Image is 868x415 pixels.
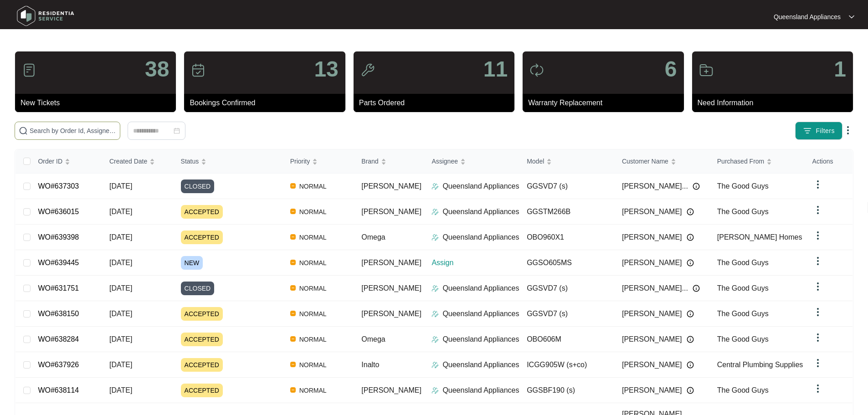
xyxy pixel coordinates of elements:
[38,208,79,215] a: WO#636015
[622,232,682,243] span: [PERSON_NAME]
[109,335,132,343] span: [DATE]
[109,233,132,241] span: [DATE]
[359,97,514,108] p: Parts Ordered
[296,334,330,345] span: NORMAL
[687,310,694,318] img: Info icon
[38,310,79,318] a: WO#638150
[717,208,769,215] span: The Good Guys
[296,308,330,319] span: NORMAL
[622,359,682,370] span: [PERSON_NAME]
[717,386,769,394] span: The Good Guys
[717,233,802,241] span: [PERSON_NAME] Homes
[361,284,421,292] span: [PERSON_NAME]
[816,126,835,136] span: Filters
[431,183,439,190] img: Assigner Icon
[109,208,132,215] span: [DATE]
[717,182,769,190] span: The Good Guys
[290,260,296,265] img: Vercel Logo
[190,97,345,108] p: Bookings Confirmed
[442,334,519,345] p: Queensland Appliances
[181,333,223,346] span: ACCEPTED
[191,63,205,77] img: icon
[527,156,544,166] span: Model
[431,387,439,394] img: Assigner Icon
[519,378,615,403] td: GGSBF190 (s)
[181,384,223,397] span: ACCEPTED
[622,283,688,294] span: [PERSON_NAME]...
[710,149,805,174] th: Purchased From
[687,259,694,266] img: Info icon
[19,126,28,135] img: search-icon
[803,126,812,135] img: filter icon
[812,281,823,292] img: dropdown arrow
[442,232,519,243] p: Queensland Appliances
[296,359,330,370] span: NORMAL
[622,385,682,396] span: [PERSON_NAME]
[431,208,439,215] img: Assigner Icon
[38,284,79,292] a: WO#631751
[354,149,424,174] th: Brand
[622,308,682,319] span: [PERSON_NAME]
[519,174,615,199] td: GGSVD7 (s)
[431,285,439,292] img: Assigner Icon
[699,63,714,77] img: icon
[296,385,330,396] span: NORMAL
[615,149,710,174] th: Customer Name
[102,149,174,174] th: Created Date
[181,205,223,219] span: ACCEPTED
[622,334,682,345] span: [PERSON_NAME]
[38,335,79,343] a: WO#638284
[717,335,769,343] span: The Good Guys
[431,310,439,318] img: Assigner Icon
[314,58,338,80] p: 13
[109,310,132,318] span: [DATE]
[290,362,296,367] img: Vercel Logo
[442,385,519,396] p: Queensland Appliances
[519,352,615,378] td: ICGG905W (s+co)
[717,284,769,292] span: The Good Guys
[290,156,310,166] span: Priority
[717,259,769,266] span: The Good Guys
[181,307,223,321] span: ACCEPTED
[296,206,330,217] span: NORMAL
[290,311,296,316] img: Vercel Logo
[361,310,421,318] span: [PERSON_NAME]
[109,386,132,394] span: [DATE]
[109,361,132,369] span: [DATE]
[622,257,682,268] span: [PERSON_NAME]
[622,206,682,217] span: [PERSON_NAME]
[109,284,132,292] span: [DATE]
[812,179,823,190] img: dropdown arrow
[290,234,296,240] img: Vercel Logo
[283,149,354,174] th: Priority
[519,149,615,174] th: Model
[812,230,823,241] img: dropdown arrow
[109,182,132,190] span: [DATE]
[519,301,615,327] td: GGSVD7 (s)
[483,58,508,80] p: 11
[145,58,169,80] p: 38
[687,208,694,215] img: Info icon
[812,358,823,369] img: dropdown arrow
[812,256,823,266] img: dropdown arrow
[687,234,694,241] img: Info icon
[774,12,841,21] p: Queensland Appliances
[21,97,176,108] p: New Tickets
[805,149,853,174] th: Actions
[622,181,688,192] span: [PERSON_NAME]...
[361,233,385,241] span: Omega
[834,58,846,80] p: 1
[38,259,79,266] a: WO#639445
[109,259,132,266] span: [DATE]
[431,361,439,369] img: Assigner Icon
[717,156,764,166] span: Purchased From
[181,282,215,295] span: CLOSED
[296,283,330,294] span: NORMAL
[38,182,79,190] a: WO#637303
[519,276,615,301] td: GGSVD7 (s)
[38,233,79,241] a: WO#639398
[442,359,519,370] p: Queensland Appliances
[361,386,421,394] span: [PERSON_NAME]
[519,225,615,250] td: OBO960X1
[290,285,296,291] img: Vercel Logo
